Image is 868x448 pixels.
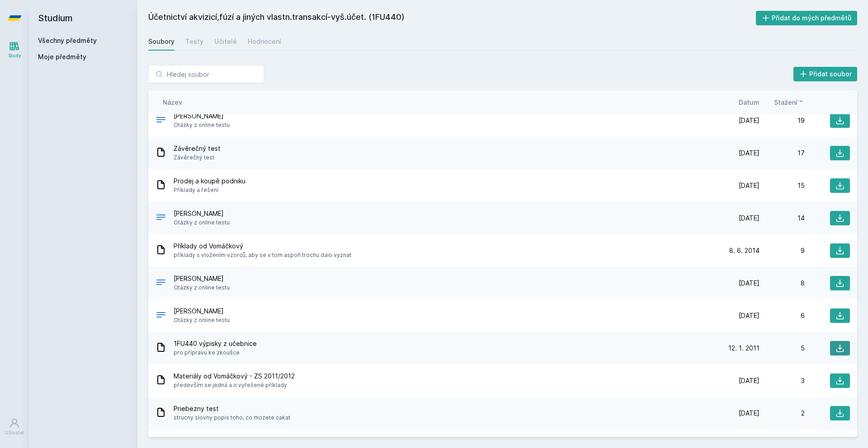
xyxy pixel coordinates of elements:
span: [PERSON_NAME] [174,437,230,446]
span: Otázky z online testu [174,121,230,130]
span: [PERSON_NAME] [174,274,230,283]
span: Stažení [774,98,797,107]
span: [DATE] [739,376,759,385]
span: [DATE] [739,214,759,223]
a: Study [2,36,27,64]
div: .DOCX [156,277,166,290]
span: [PERSON_NAME] [174,112,230,121]
span: [DATE] [739,311,759,320]
div: Uživatel [5,429,24,436]
div: 5 [759,344,805,353]
span: příklady s vložením vzorců, aby se v tom aspoň trochu dalo vyznat [174,251,351,260]
span: [DATE] [739,149,759,158]
span: Prodej a koupě podniku [174,177,245,186]
span: Příklady od Vomáčkový [174,242,351,251]
button: Název [163,98,182,107]
div: 2 [759,409,805,418]
span: především se jedná a o vyřešené příklady [174,381,295,390]
div: 6 [759,311,805,320]
h2: Účetnictví akvizicí,fúzí a jiných vlastn.transakcí-vyš.účet. (1FU440) [148,11,756,25]
span: [DATE] [739,279,759,288]
div: 8 [759,279,805,288]
div: 14 [759,214,805,223]
span: strucny slovny popis toho, co mozete cakat [174,413,290,422]
span: Otázky z online testu [174,283,230,292]
button: Stažení [774,98,805,107]
a: Testy [185,33,203,51]
span: Otázky z online testu [174,316,230,325]
a: Hodnocení [248,33,281,51]
a: Soubory [148,33,175,51]
div: 17 [759,149,805,158]
div: Soubory [148,37,175,46]
button: Přidat do mých předmětů [756,11,858,25]
a: Učitelé [214,33,237,51]
div: Testy [185,37,203,46]
div: 3 [759,376,805,385]
span: Priebezny test [174,404,290,413]
span: Moje předměty [38,52,86,61]
a: Uživatel [2,413,27,441]
div: 9 [759,246,805,255]
div: Study [8,52,21,59]
div: .DOCX [156,309,166,322]
input: Hledej soubor [148,65,264,83]
a: Všechny předměty [38,37,97,44]
div: .DOCX [156,212,166,225]
span: Otázky z online testu [174,218,230,227]
span: Závěrečný test [174,153,221,162]
span: [DATE] [739,409,759,418]
span: Příklady a řešení [174,186,245,195]
span: Materiály od Vomáčkový - ZS 2011/2012 [174,372,295,381]
span: [DATE] [739,116,759,125]
div: Hodnocení [248,37,281,46]
span: 8. 6. 2014 [729,246,759,255]
div: 15 [759,181,805,190]
div: 19 [759,116,805,125]
span: 1FU440 výpisky z učebnice [174,339,257,348]
span: 12. 1. 2011 [728,344,759,353]
span: [DATE] [739,181,759,190]
span: [PERSON_NAME] [174,307,230,316]
button: Datum [739,98,759,107]
span: [PERSON_NAME] [174,209,230,218]
button: Přidat soubor [793,67,858,81]
span: pro přípravu ke zkoušce [174,348,257,357]
div: .DOCX [156,114,166,127]
div: Učitelé [214,37,237,46]
span: Závěrečný test [174,144,221,153]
